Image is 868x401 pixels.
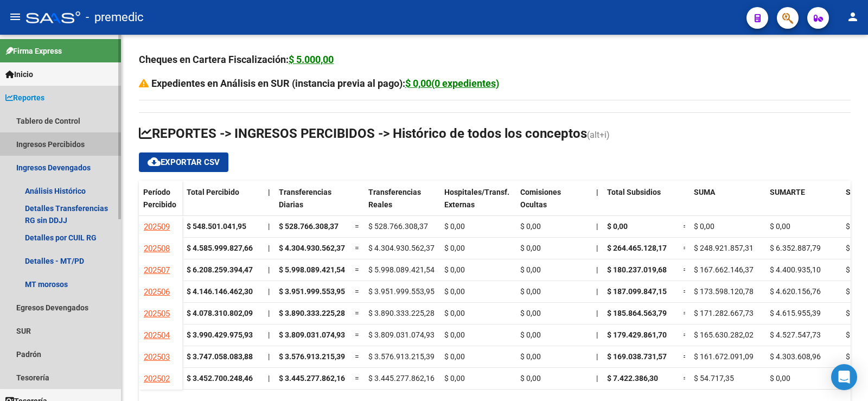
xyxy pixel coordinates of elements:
span: SUMA [694,188,715,196]
span: $ 0,00 [444,287,465,296]
strong: $ 4.585.999.827,66 [187,244,253,252]
span: = [355,265,359,274]
span: $ 3.576.913.215,39 [279,352,345,361]
span: - premedic [86,5,144,29]
span: $ 0,00 [520,265,541,274]
strong: $ 3.747.058.083,88 [187,352,253,361]
span: $ 0,00 [444,330,465,339]
span: $ 0,00 [444,265,465,274]
span: Exportar CSV [148,157,220,167]
span: $ 180.237.019,68 [607,265,667,274]
mat-icon: menu [9,10,22,23]
strong: $ 3.990.429.975,93 [187,330,253,339]
datatable-header-cell: Transferencias Reales [364,181,440,226]
datatable-header-cell: Total Subsidios [603,181,679,226]
span: $ 0,00 [846,244,866,252]
span: $ 179.429.861,70 [607,330,667,339]
span: $ 4.615.955,39 [770,309,821,317]
span: = [683,287,687,296]
span: $ 4.400.935,10 [770,265,821,274]
mat-icon: person [846,10,859,23]
span: $ 0,00 [770,222,790,231]
span: SUMARTE [770,188,805,196]
span: 202505 [144,309,170,319]
span: $ 0,00 [520,244,541,252]
span: $ 0,00 [520,309,541,317]
span: 202509 [144,222,170,232]
span: $ 169.038.731,57 [607,352,667,361]
span: = [683,265,687,274]
strong: $ 3.452.700.248,46 [187,374,253,383]
strong: $ 548.501.041,95 [187,222,246,231]
span: 202504 [144,330,170,340]
mat-icon: cloud_download [148,155,161,168]
span: | [268,309,270,317]
span: $ 3.809.031.074,93 [368,330,435,339]
span: $ 528.766.308,37 [368,222,428,231]
span: Total Subsidios [607,188,661,196]
span: $ 3.951.999.553,95 [368,287,435,296]
span: $ 0,00 [520,222,541,231]
span: $ 3.890.333.225,28 [279,309,345,317]
span: $ 0,00 [520,374,541,383]
span: | [596,222,598,231]
span: = [355,352,359,361]
datatable-header-cell: SUMA [690,181,765,226]
span: $ 0,00 [444,309,465,317]
span: = [355,244,359,252]
span: $ 187.099.847,15 [607,287,667,296]
span: | [268,244,270,252]
span: $ 3.951.999.553,95 [279,287,345,296]
span: | [596,287,598,296]
span: $ 528.766.308,37 [279,222,339,231]
span: | [268,374,270,383]
span: | [596,374,598,383]
span: $ 3.445.277.862,16 [279,374,345,383]
span: $ 0,00 [444,222,465,231]
span: $ 165.630.282,02 [694,330,754,339]
span: $ 0,00 [444,244,465,252]
datatable-header-cell: Total Percibido [182,181,264,226]
button: Exportar CSV [139,152,228,172]
span: $ 5.998.089.421,54 [368,265,435,274]
span: = [355,330,359,339]
datatable-header-cell: | [264,181,275,226]
span: $ 54.717,35 [694,374,734,383]
strong: Expedientes en Análisis en SUR (instancia previa al pago): [151,78,499,89]
span: $ 4.304.930.562,37 [279,244,345,252]
span: $ 0,00 [444,352,465,361]
datatable-header-cell: Hospitales/Transf. Externas [440,181,516,226]
strong: $ 6.208.259.394,47 [187,265,253,274]
span: | [268,222,270,231]
span: $ 0,00 [846,222,866,231]
span: = [683,352,687,361]
span: | [268,287,270,296]
span: 202506 [144,287,170,297]
datatable-header-cell: Período Percibido [139,181,182,226]
span: $ 6.352.887,79 [770,244,821,252]
span: | [268,352,270,361]
span: $ 161.672.091,09 [694,352,754,361]
span: $ 4.527.547,73 [770,330,821,339]
span: Inicio [5,68,33,80]
datatable-header-cell: Transferencias Diarias [275,181,350,226]
span: $ 0,00 [520,352,541,361]
span: Reportes [5,92,44,104]
span: $ 3.576.913.215,39 [368,352,435,361]
strong: Cheques en Cartera Fiscalización: [139,54,334,65]
span: Período Percibido [143,188,176,209]
span: = [683,330,687,339]
span: $ 5.998.089.421,54 [279,265,345,274]
span: = [683,374,687,383]
span: $ 0,00 [846,352,866,361]
span: | [596,309,598,317]
datatable-header-cell: Comisiones Ocultas [516,181,592,226]
span: $ 0,00 [846,287,866,296]
span: $ 3.890.333.225,28 [368,309,435,317]
span: | [596,244,598,252]
span: $ 264.465.128,17 [607,244,667,252]
span: $ 173.598.120,78 [694,287,754,296]
span: $ 0,00 [846,330,866,339]
span: $ 171.282.667,73 [694,309,754,317]
datatable-header-cell: | [592,181,603,226]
